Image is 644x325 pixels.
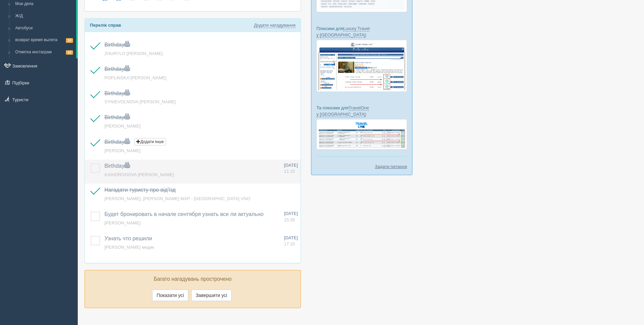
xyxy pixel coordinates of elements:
[284,217,295,222] span: 15:35
[191,290,232,301] button: Завершити усі
[90,275,295,283] p: Багато нагадувань прострочено
[104,148,141,153] a: [PERSON_NAME]
[316,40,407,92] img: luxury-travel-%D0%BF%D0%BE%D0%B4%D0%B1%D0%BE%D1%80%D0%BA%D0%B0-%D1%81%D1%80%D0%BC-%D0%B4%D0%BB%D1...
[104,211,263,217] a: Будет бронировать в начале сентября узнать все ли актуально
[284,169,295,174] span: 11:15
[104,245,154,250] a: [PERSON_NAME] медик
[104,163,130,169] a: Birthday
[104,75,167,80] a: POPLINSKA [PERSON_NAME]
[284,235,298,247] a: [DATE] 17:10
[66,38,73,43] span: 13
[12,10,76,22] a: Ж/Д
[316,25,407,38] p: Плюсики для :
[12,46,76,58] a: Отметка инстаграм13
[104,139,130,145] a: Birthday
[104,172,174,177] a: KAIHORODOVA [PERSON_NAME]
[104,99,176,104] a: SYNIEVOLNOVA [PERSON_NAME]
[104,51,163,56] a: ZHURYLO [PERSON_NAME]
[12,22,76,34] a: Автобуси
[104,42,130,48] a: Birthday
[104,114,130,120] a: Birthday
[12,34,76,46] a: возврат время вылета13
[316,26,369,38] a: Luxury Travel у [GEOGRAPHIC_DATA]
[284,211,298,223] a: [DATE] 15:35
[284,241,295,246] span: 17:10
[104,220,141,225] a: [PERSON_NAME]
[104,90,130,96] a: Birthday
[284,162,298,175] a: [DATE] 11:15
[152,290,188,301] button: Показати усі
[316,105,407,117] p: Та плюсики для :
[104,124,141,129] a: [PERSON_NAME]
[134,138,166,145] button: Додати інше
[104,196,250,201] a: [PERSON_NAME], [PERSON_NAME] MXP - [GEOGRAPHIC_DATA] VNO
[104,66,130,72] a: Birthday
[284,235,298,240] span: [DATE]
[375,163,407,170] a: Задати питання
[254,23,295,28] a: Додати нагадування
[66,50,73,55] span: 13
[284,211,298,216] span: [DATE]
[90,23,121,28] b: Перелік справ
[284,163,298,168] span: [DATE]
[104,187,176,193] a: Нагадати туристу про від'їзд
[316,119,407,149] img: travel-one-%D0%BF%D1%96%D0%B4%D0%B1%D1%96%D1%80%D0%BA%D0%B0-%D1%81%D1%80%D0%BC-%D0%B4%D0%BB%D1%8F...
[104,236,152,241] a: Узнать что решили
